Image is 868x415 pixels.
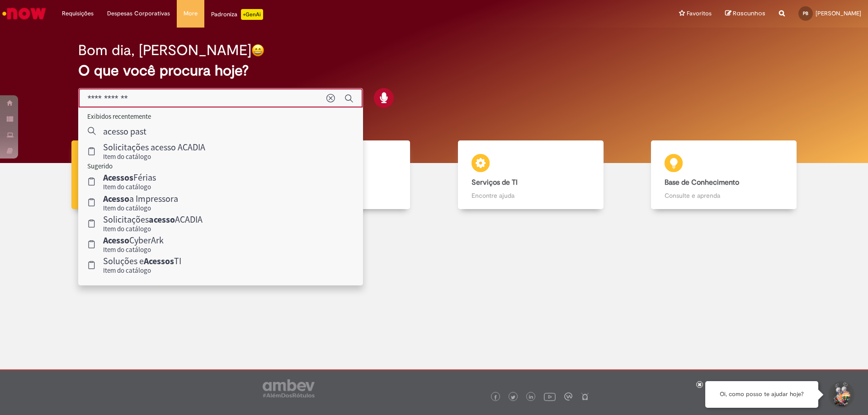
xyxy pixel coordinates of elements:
[47,140,241,210] a: Tirar dúvidas Tirar dúvidas com Lupi Assist e Gen Ai
[184,9,198,18] span: More
[687,9,712,18] span: Favoritos
[263,379,315,397] img: logo_footer_ambev_rotulo_gray.png
[241,9,263,20] p: +GenAi
[472,178,518,187] b: Serviços de TI
[665,191,783,200] p: Consulte e aprenda
[816,9,861,17] span: [PERSON_NAME]
[434,140,627,210] a: Serviços de TI Encontre ajuda
[725,9,765,18] a: Rascunhos
[511,395,515,400] img: logo_footer_twitter.png
[544,391,556,402] img: logo_footer_youtube.png
[107,9,170,18] span: Despesas Corporativas
[78,42,251,58] h2: Bom dia, [PERSON_NAME]
[705,381,818,408] div: Oi, como posso te ajudar hoje?
[62,9,94,18] span: Requisições
[211,9,263,20] div: Padroniza
[803,10,808,16] span: PB
[581,392,589,401] img: logo_footer_naosei.png
[827,381,854,408] button: Iniciar Conversa de Suporte
[564,392,572,401] img: logo_footer_workplace.png
[78,63,790,79] h2: O que você procura hoje?
[529,395,533,400] img: logo_footer_linkedin.png
[665,178,739,187] b: Base de Conhecimento
[472,191,590,200] p: Encontre ajuda
[251,44,264,57] img: happy-face.png
[733,9,765,18] span: Rascunhos
[1,5,47,23] img: ServiceNow
[493,395,498,400] img: logo_footer_facebook.png
[627,140,821,210] a: Base de Conhecimento Consulte e aprenda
